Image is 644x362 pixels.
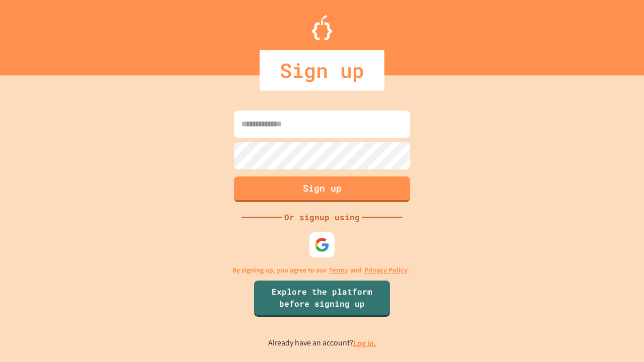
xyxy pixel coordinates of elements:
[602,322,634,352] iframe: chat widget
[282,211,362,223] div: Or signup using
[268,337,376,349] p: Already have an account?
[232,265,412,276] p: By signing up, you agree to our and .
[312,15,332,40] img: Logo.svg
[353,338,376,348] a: Log in.
[234,176,410,202] button: Sign up
[254,281,390,317] a: Explore the platform before signing up
[364,265,408,276] a: Privacy Policy
[329,265,348,276] a: Terms
[260,50,384,90] div: Sign up
[560,278,634,321] iframe: chat widget
[314,237,330,252] img: google-icon.svg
